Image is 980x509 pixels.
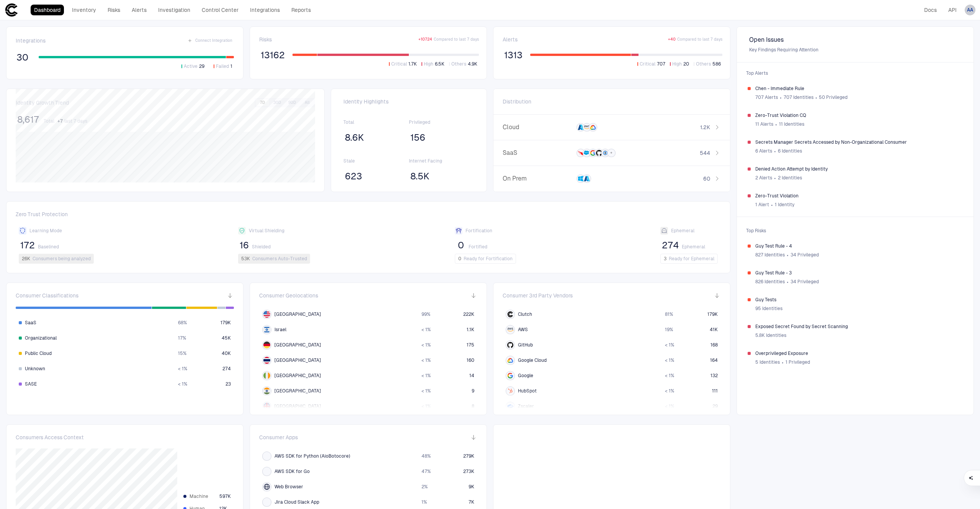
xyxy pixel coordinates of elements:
a: Alerts [128,5,150,15]
span: Organizational [25,335,57,341]
button: 0 [455,239,467,251]
span: 827 Identities [755,252,785,258]
span: 11 Identities [779,121,804,127]
div: GitHub [507,342,513,348]
span: Privileged [409,119,474,125]
span: 95 Identities [755,305,782,312]
span: Critical [640,61,655,67]
span: Zero-Trust Violation [755,193,963,199]
span: 7K [469,499,474,505]
span: 99 % [421,311,430,317]
span: AWS [518,327,528,333]
span: 8,617 [17,114,39,125]
span: 11 Alerts [755,121,773,127]
button: 274 [660,239,680,251]
span: Shielded [252,244,271,250]
span: < 1 % [421,388,431,394]
span: On Prem [503,175,573,182]
span: ∙ [786,249,789,261]
span: [GEOGRAPHIC_DATA] [274,357,321,363]
span: Consumer Geolocations [259,292,318,299]
span: Key Findings Requiring Attention [749,47,961,53]
button: 172 [19,239,36,251]
span: 222K [463,311,474,317]
button: 13162 [259,49,286,61]
div: Google [507,373,513,379]
span: ∙ [786,276,789,287]
button: Connect Integration [186,36,234,45]
span: Unknown [25,366,45,372]
span: ∙ [815,92,818,103]
span: Connect Integration [195,38,232,43]
span: 132 [710,373,718,379]
span: 5.8K Identities [755,332,786,338]
span: Chen - Immediate Rule [755,85,963,92]
span: Consumer Classifications [16,292,78,299]
span: Distribution [503,98,531,105]
span: 47 % [421,468,431,475]
span: 45K [222,335,231,341]
span: ∙ [775,118,777,130]
span: 2 Identities [778,175,802,181]
span: Alerts [503,36,518,43]
button: 30 [16,51,29,64]
span: < 1 % [178,381,187,387]
span: 1.7K [408,61,417,67]
span: 14 [469,373,474,379]
span: Virtual Shielding [249,228,284,234]
span: 707 Identities [784,94,813,100]
span: 3 [664,256,666,262]
span: HubSpot [518,388,537,394]
button: 623 [343,170,364,182]
span: 9K [469,484,474,490]
span: Fortification [465,228,492,234]
a: Inventory [69,5,100,15]
span: 6.5K [435,61,444,67]
span: GitHub [518,342,533,348]
span: 30 [16,52,28,63]
button: 8.6K [343,131,366,144]
img: US [263,311,270,318]
span: Fortified [469,244,487,250]
span: Zero-Trust Violation CQ [755,112,963,118]
span: Identity Highlights [343,98,474,105]
button: Critical1.7K [387,61,418,67]
button: High6.5K [420,61,446,67]
span: + 7 [57,118,63,124]
span: 623 [345,171,362,182]
span: 81 % [665,311,673,317]
span: Top Alerts [742,66,969,81]
span: 1 Privileged [786,359,810,365]
a: Reports [288,5,314,15]
span: < 1 % [421,342,431,348]
span: Top Risks [742,223,969,238]
span: 29 [712,403,718,409]
span: Clutch [518,311,532,317]
span: Ephemeral [671,228,694,234]
span: 34 Privileged [791,252,819,258]
a: Docs [921,5,940,15]
span: + 10724 [418,37,432,42]
span: 1 [230,63,232,69]
span: < 1 % [178,366,187,372]
span: Guy Test Rule - 4 [755,243,963,249]
div: Google Cloud [507,357,513,363]
a: API [945,5,960,15]
span: 6 Identities [778,148,802,154]
span: 19 % [665,327,673,333]
span: Internet Facing [409,158,474,164]
span: 2 % [421,484,428,490]
span: Stale [343,158,409,164]
img: TH [263,357,270,364]
button: 16 [238,239,250,251]
span: 111 [712,388,718,394]
img: GB [263,403,270,410]
span: 597K [219,493,231,499]
button: 156 [409,131,427,144]
span: AWS SDK for Python (AioBotocore) [274,453,350,459]
span: 23 [225,381,231,387]
span: Ready for Ephemeral [669,256,714,262]
span: Consumer Apps [259,434,298,441]
span: Exposed Secret Found by Secret Scanning [755,323,963,330]
span: 1 Alert [755,202,769,208]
